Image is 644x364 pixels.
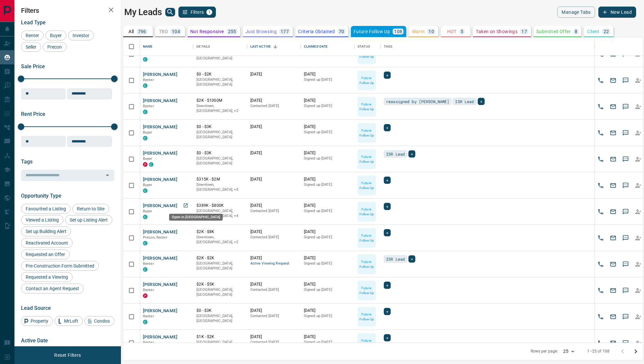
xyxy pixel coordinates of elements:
[196,208,243,219] p: North York, Midtown | Central, Toronto, Brampton
[622,103,629,110] svg: Sms
[196,182,243,192] p: North York, West End, Midtown | Central, Toronto, Richmond Hill
[50,350,85,361] button: Reset Filters
[461,29,463,34] p: 5
[23,33,41,38] span: Renter
[304,261,351,266] p: Signed up [DATE]
[23,217,61,223] span: Viewed a Listing
[196,308,243,313] p: $0 - $3K
[21,42,41,52] div: Seller
[250,72,297,77] p: [DATE]
[143,209,152,213] span: Buyer
[394,29,402,34] p: 108
[386,203,388,210] span: +
[633,286,643,295] button: Reallocate
[304,203,351,208] p: [DATE]
[608,338,618,348] button: Email
[196,313,243,324] p: [GEOGRAPHIC_DATA], [GEOGRAPHIC_DATA]
[21,215,63,225] div: Viewed a Listing
[138,29,146,34] p: 796
[143,241,148,246] div: condos.ca
[380,37,595,56] div: Tags
[596,128,606,138] button: Call
[23,263,97,268] span: Pre-Construction Form Submitted
[23,274,70,280] span: Requested a Viewing
[143,282,177,288] button: [PERSON_NAME]
[250,37,271,56] div: Last Active
[358,181,375,190] p: Future Follow Up
[633,312,643,322] button: Reallocate
[358,154,375,164] p: Future Follow Up
[304,150,351,156] p: [DATE]
[140,37,193,56] div: Name
[21,111,45,117] span: Rent Price
[21,204,71,214] div: Favourited a Listing
[610,130,616,136] svg: Email
[635,182,641,189] svg: Reallocate
[23,206,68,211] span: Favourited a Listing
[143,229,177,235] button: [PERSON_NAME]
[610,208,616,215] svg: Email
[412,29,425,34] p: Warm
[304,177,351,182] p: [DATE]
[596,259,606,269] button: Call
[608,75,618,85] button: Email
[143,83,148,88] div: condos.ca
[196,229,243,235] p: $2K - $8K
[633,102,643,112] button: Reallocate
[610,340,616,346] svg: Email
[196,177,243,182] p: $315K - $2M
[21,7,114,14] h2: Filters
[245,29,277,34] p: Just Browsing
[358,233,375,243] p: Future Follow Up
[621,207,631,217] button: SMS
[143,255,177,262] button: [PERSON_NAME]
[143,267,148,272] div: condos.ca
[48,33,64,38] span: Buyer
[149,162,153,167] div: condos.ca
[608,102,618,112] button: Email
[384,124,391,131] div: +
[621,181,631,190] button: SMS
[92,318,112,324] span: Condos
[23,252,67,257] span: Requested an Offer
[68,31,94,40] div: Investor
[596,233,606,243] button: Call
[597,182,604,189] svg: Call
[621,75,631,85] button: SMS
[597,130,604,136] svg: Call
[610,156,616,162] svg: Email
[304,77,351,82] p: Signed up [DATE]
[21,249,70,259] div: Requested an Offer
[357,37,370,56] div: Status
[143,162,148,167] div: property.ca
[597,77,604,84] svg: Call
[521,29,527,34] p: 17
[21,238,73,248] div: Reactivated Account
[304,235,351,240] p: Signed up [DATE]
[608,154,618,164] button: Email
[386,124,388,131] span: +
[55,316,83,326] div: MrLoft
[358,312,375,322] p: Future Follow Up
[622,77,629,84] svg: Sms
[610,261,616,268] svg: Email
[629,345,642,358] button: Go to next page
[610,77,616,84] svg: Email
[21,305,51,311] span: Lead Source
[67,217,110,223] span: Set up Listing Alert
[428,29,434,34] p: 10
[62,318,80,324] span: MrLoft
[455,98,474,105] span: ISR Lead
[635,261,641,268] svg: Reallocate
[143,188,148,193] div: condos.ca
[250,308,297,313] p: [DATE]
[610,235,616,241] svg: Email
[250,255,297,261] p: [DATE]
[250,203,297,208] p: [DATE]
[384,72,391,79] div: +
[622,287,629,294] svg: Sms
[196,124,243,130] p: $0 - $3K
[621,286,631,295] button: SMS
[622,313,629,320] svg: Sms
[386,177,388,183] span: +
